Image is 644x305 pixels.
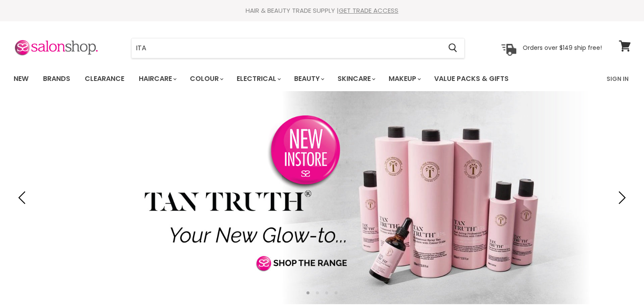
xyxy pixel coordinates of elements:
button: Next [612,189,629,206]
iframe: Gorgias live chat messenger [601,265,635,296]
a: Makeup [382,70,426,88]
a: Electrical [230,70,286,88]
li: Page dot 4 [335,291,338,294]
a: New [7,70,35,88]
div: HAIR & BEAUTY TRADE SUPPLY | [3,6,641,15]
form: Product [131,38,465,58]
a: Colour [183,70,229,88]
a: Clearance [78,70,131,88]
a: Brands [37,70,77,88]
a: Sign In [601,70,634,88]
a: Haircare [132,70,182,88]
button: Previous [15,189,32,206]
ul: Main menu [7,66,558,91]
li: Page dot 1 [306,291,309,294]
nav: Main [3,66,641,91]
a: Value Packs & Gifts [428,70,515,88]
a: GET TRADE ACCESS [339,6,398,15]
a: Skincare [331,70,381,88]
a: Beauty [288,70,329,88]
li: Page dot 2 [316,291,319,294]
li: Page dot 3 [325,291,328,294]
button: Search [442,38,464,58]
p: Orders over $149 ship free! [523,44,602,52]
input: Search [132,38,442,58]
